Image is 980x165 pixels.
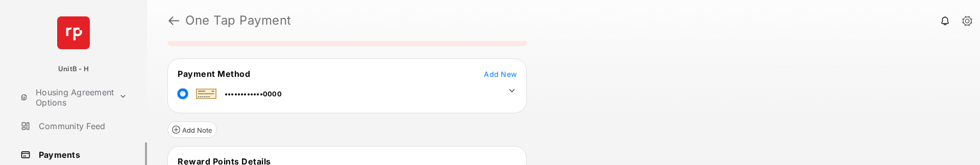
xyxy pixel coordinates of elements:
button: Add Note [167,121,217,138]
a: Housing Agreement Options [16,85,115,110]
span: Payment Method [178,69,250,79]
button: Add New [484,69,517,79]
span: ••••••••••••0000 [225,90,282,98]
img: svg+xml;base64,PHN2ZyB4bWxucz0iaHR0cDovL3d3dy53My5vcmcvMjAwMC9zdmciIHdpZHRoPSI2NCIgaGVpZ2h0PSI2NC... [57,16,90,49]
span: Add New [484,70,517,78]
strong: One Tap Payment [185,14,291,27]
p: UnitB - H [58,64,89,74]
a: Community Feed [16,114,147,138]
